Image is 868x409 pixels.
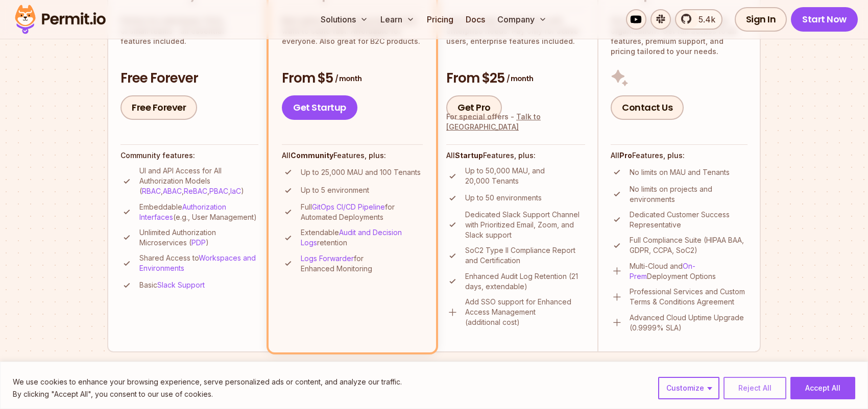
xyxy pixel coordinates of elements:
[658,377,719,399] button: Customize
[282,150,423,161] h4: All Features, plus:
[423,9,457,30] a: Pricing
[465,271,585,292] p: Enhanced Audit Log Retention (21 days, extendable)
[139,253,258,273] p: Shared Access to
[301,185,369,195] p: Up to 5 environment
[493,9,551,30] button: Company
[282,95,357,120] a: Get Startup
[630,235,748,255] p: Full Compliance Suite (HIPAA BAA, GDPR, CCPA, SoC2)
[139,202,258,222] p: Embeddable (e.g., User Management)
[139,202,226,221] a: Authorization Interfaces
[139,227,258,248] p: Unlimited Authorization Microservices ( )
[291,151,333,160] strong: Community
[507,73,533,84] span: / month
[455,151,483,160] strong: Startup
[301,253,423,274] p: for Enhanced Monitoring
[301,254,354,263] a: Logs Forwarder
[120,69,258,88] h3: Free Forever
[139,280,205,290] p: Basic
[301,167,421,177] p: Up to 25,000 MAU and 100 Tenants
[465,210,585,240] p: Dedicated Slack Support Channel with Prioritized Email, Zoom, and Slack support
[630,261,748,282] p: Multi-Cloud and Deployment Options
[675,9,722,30] a: 5.4k
[120,150,258,161] h4: Community features:
[301,227,423,248] p: Extendable retention
[301,228,402,247] a: Audit and Decision Logs
[446,112,585,132] div: For special offers -
[465,166,585,186] p: Up to 50,000 MAU, and 20,000 Tenants
[465,297,585,327] p: Add SSO support for Enhanced Access Management (additional cost)
[630,210,748,230] p: Dedicated Customer Success Representative
[142,187,161,195] a: RBAC
[209,187,228,195] a: PBAC
[465,245,585,266] p: SoC2 Type II Compliance Report and Certification
[630,184,748,205] p: No limits on projects and environments
[282,69,423,88] h3: From $5
[230,187,241,195] a: IaC
[630,167,730,177] p: No limits on MAU and Tenants
[446,69,585,88] h3: From $25
[619,151,632,160] strong: Pro
[157,280,205,289] a: Slack Support
[630,262,695,280] a: On-Prem
[139,166,258,196] p: UI and API Access for All Authorization Models ( , , , , )
[13,388,402,400] p: By clicking "Accept All", you consent to our use of cookies.
[790,377,855,399] button: Accept All
[611,150,748,161] h4: All Features, plus:
[630,287,748,307] p: Professional Services and Custom Terms & Conditions Agreement
[446,150,585,161] h4: All Features, plus:
[301,202,423,222] p: Full for Automated Deployments
[630,313,748,333] p: Advanced Cloud Uptime Upgrade (0.9999% SLA)
[10,2,110,37] img: Permit logo
[120,95,197,120] a: Free Forever
[735,7,787,32] a: Sign In
[13,376,402,388] p: We use cookies to enhance your browsing experience, serve personalized ads or content, and analyz...
[791,7,858,32] a: Start Now
[611,95,684,120] a: Contact Us
[191,238,206,247] a: PDP
[335,73,361,84] span: / month
[163,187,182,195] a: ABAC
[312,202,385,211] a: GitOps CI/CD Pipeline
[184,187,207,195] a: ReBAC
[692,13,715,25] span: 5.4k
[446,95,502,120] a: Get Pro
[462,9,489,30] a: Docs
[317,9,372,30] button: Solutions
[724,377,786,399] button: Reject All
[465,193,542,203] p: Up to 50 environments
[376,9,419,30] button: Learn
